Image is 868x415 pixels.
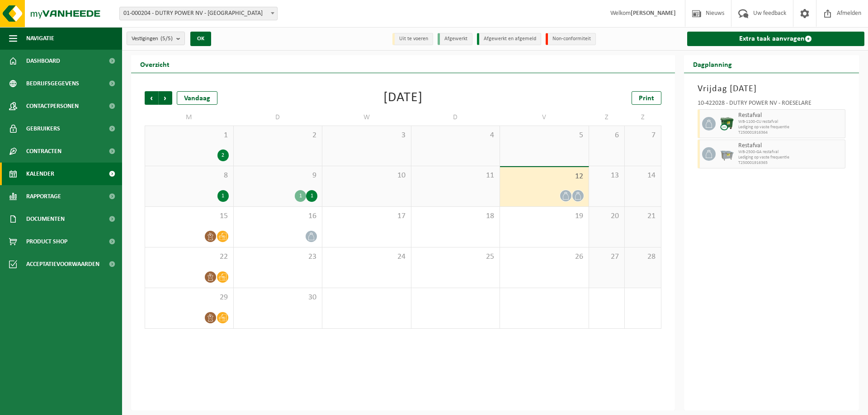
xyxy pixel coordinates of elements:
li: Non-conformiteit [546,33,596,45]
div: 2 [217,149,229,161]
span: 22 [150,252,229,262]
span: 20 [594,211,620,221]
h2: Dagplanning [684,55,741,73]
button: Vestigingen(5/5) [127,32,185,45]
span: 16 [238,211,318,221]
td: Z [625,109,661,126]
span: 11 [416,171,495,181]
span: Acceptatievoorwaarden [26,253,99,275]
span: 24 [327,252,406,262]
span: 01-000204 - DUTRY POWER NV - ROESELARE [119,7,278,20]
span: 30 [238,293,318,303]
span: 17 [327,211,406,221]
span: T250001916365 [738,160,843,166]
span: 12 [505,172,584,182]
span: Lediging op vaste frequentie [738,125,843,130]
span: 21 [629,211,656,221]
span: Bedrijfsgegevens [26,72,79,95]
span: 9 [238,171,318,181]
div: 1 [295,190,306,202]
a: Extra taak aanvragen [687,32,865,46]
span: 25 [416,252,495,262]
span: 13 [594,171,620,181]
span: 8 [150,171,229,181]
span: Product Shop [26,230,67,253]
span: 23 [238,252,318,262]
span: Rapportage [26,185,61,208]
span: 4 [416,131,495,140]
span: 3 [327,131,406,140]
span: 19 [505,211,584,221]
count: (5/5) [160,36,173,42]
div: [DATE] [383,91,423,105]
span: Gebruikers [26,117,60,140]
span: 01-000204 - DUTRY POWER NV - ROESELARE [120,7,277,20]
span: 29 [150,293,229,303]
td: V [500,109,589,126]
td: W [322,109,411,126]
h2: Overzicht [131,55,179,73]
span: Restafval [738,112,843,119]
span: Contracten [26,140,61,163]
span: Lediging op vaste frequentie [738,155,843,160]
span: Vestigingen [132,32,173,46]
span: 6 [594,131,620,140]
button: OK [190,32,211,46]
span: Vorige [145,91,158,105]
span: 14 [629,171,656,181]
span: Restafval [738,142,843,149]
td: M [145,109,234,126]
span: 28 [629,252,656,262]
span: 18 [416,211,495,221]
td: D [411,109,500,126]
img: WB-2500-GAL-GY-01 [720,147,734,161]
span: Print [639,95,654,102]
span: 10 [327,171,406,181]
span: WB-1100-CU restafval [738,119,843,125]
span: 26 [505,252,584,262]
strong: [PERSON_NAME] [631,10,676,17]
span: Dashboard [26,50,60,72]
span: Kalender [26,163,54,185]
td: D [234,109,323,126]
li: Afgewerkt en afgemeld [477,33,541,45]
span: 2 [238,131,318,140]
div: 10-422028 - DUTRY POWER NV - ROESELARE [698,100,846,109]
span: WB-2500-GA restafval [738,149,843,155]
span: Contactpersonen [26,95,79,117]
span: Navigatie [26,27,54,50]
div: 1 [217,190,229,202]
li: Uit te voeren [392,33,433,45]
li: Afgewerkt [438,33,472,45]
span: 7 [629,131,656,140]
span: Volgende [159,91,172,105]
a: Print [632,91,661,105]
span: 1 [150,131,229,140]
img: WB-1100-CU [720,117,734,131]
div: 1 [306,190,317,202]
span: Documenten [26,208,65,230]
span: 15 [150,211,229,221]
span: T250001916364 [738,130,843,135]
span: 5 [505,131,584,140]
h3: Vrijdag [DATE] [698,82,846,96]
div: Vandaag [177,91,217,105]
span: 27 [594,252,620,262]
td: Z [589,109,625,126]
